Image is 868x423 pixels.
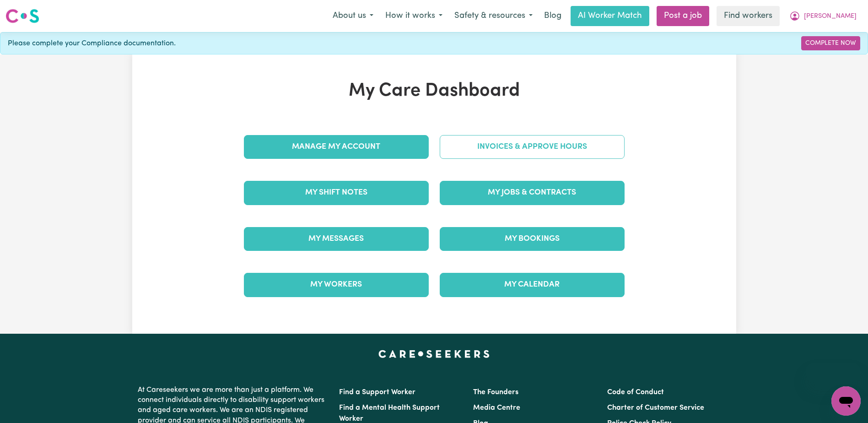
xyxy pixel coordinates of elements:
[238,80,630,102] h1: My Care Dashboard
[473,404,520,412] a: Media Centre
[8,38,176,49] span: Please complete your Compliance documentation.
[717,6,780,26] a: Find workers
[244,273,429,297] a: My Workers
[378,350,490,358] a: Careseekers home page
[801,36,860,50] a: Complete Now
[473,389,518,396] a: The Founders
[244,135,429,159] a: Manage My Account
[607,404,704,412] a: Charter of Customer Service
[327,6,379,26] button: About us
[607,389,664,396] a: Code of Conduct
[448,6,539,26] button: Safety & resources
[339,389,415,396] a: Find a Support Worker
[539,6,567,26] a: Blog
[440,273,625,297] a: My Calendar
[806,363,861,383] iframe: Message from company
[339,404,440,423] a: Find a Mental Health Support Worker
[5,5,39,27] a: Careseekers logo
[440,227,625,251] a: My Bookings
[5,8,39,24] img: Careseekers logo
[831,386,861,416] iframe: Button to launch messaging window
[571,6,649,26] a: AI Worker Match
[379,6,448,26] button: How it works
[440,181,625,205] a: My Jobs & Contracts
[244,181,429,205] a: My Shift Notes
[804,11,857,22] span: [PERSON_NAME]
[657,6,709,26] a: Post a job
[783,6,863,26] button: My Account
[244,227,429,251] a: My Messages
[440,135,625,159] a: Invoices & Approve Hours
